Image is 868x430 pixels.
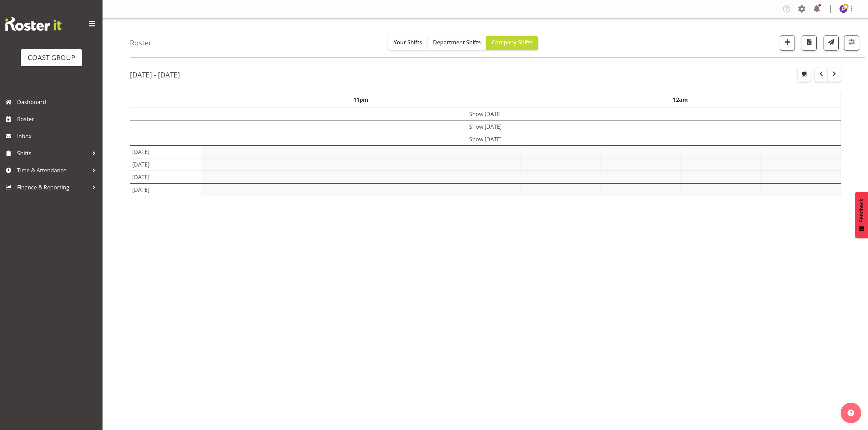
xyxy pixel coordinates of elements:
[433,39,481,46] span: Department Shifts
[802,35,817,51] button: Download a PDF of the roster according to the set date range.
[17,97,99,107] span: Dashboard
[130,107,841,120] td: Show [DATE]
[839,5,847,13] img: jeremy-zhu10018.jpg
[17,182,89,192] span: Finance & Reporting
[798,68,811,82] button: Select a specific date within the roster.
[780,35,795,51] button: Add a new shift
[492,39,533,46] span: Company Shifts
[130,120,841,133] td: Show [DATE]
[388,36,428,50] button: Your Shifts
[394,39,422,46] span: Your Shifts
[844,35,859,51] button: Filter Shifts
[17,148,89,158] span: Shifts
[130,183,201,196] td: [DATE]
[486,36,538,50] button: Company Shifts
[201,92,521,107] th: 11pm
[847,410,854,416] img: help-xxl-2.png
[130,133,841,145] td: Show [DATE]
[130,39,152,47] h4: Roster
[130,145,201,158] td: [DATE]
[130,158,201,171] td: [DATE]
[824,35,839,51] button: Send a list of all shifts for the selected filtered period to all rostered employees.
[130,171,201,183] td: [DATE]
[428,36,486,50] button: Department Shifts
[5,17,62,31] img: Rosterit website logo
[28,53,75,63] div: COAST GROUP
[858,199,865,223] span: Feedback
[130,70,180,79] h2: [DATE] - [DATE]
[17,131,99,141] span: Inbox
[855,192,868,238] button: Feedback - Show survey
[17,165,89,175] span: Time & Attendance
[521,92,841,107] th: 12am
[17,114,99,124] span: Roster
